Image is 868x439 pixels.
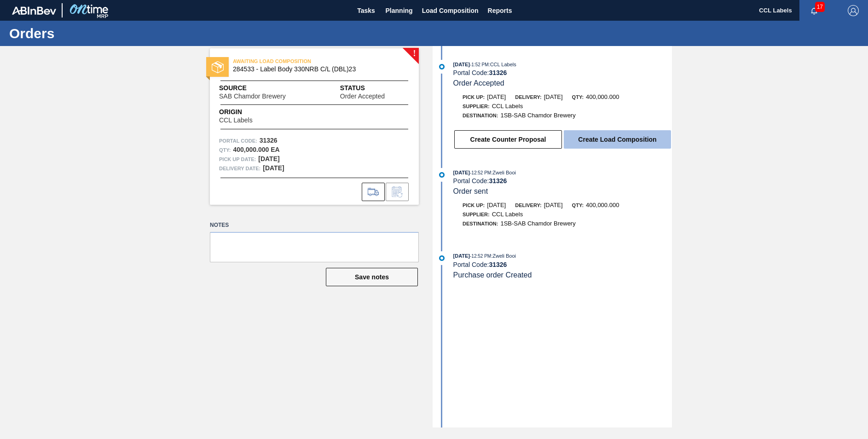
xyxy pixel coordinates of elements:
[489,177,507,185] strong: 31326
[487,93,506,100] span: [DATE]
[453,261,672,268] div: Portal Code:
[586,202,619,208] span: 400,000.000
[487,202,506,208] span: [DATE]
[219,164,260,173] span: Delivery Date:
[9,28,173,39] h1: Orders
[489,62,516,67] span: : CCL Labels
[453,177,672,185] div: Portal Code:
[453,271,532,279] span: Purchase order Created
[463,113,498,118] span: Destination:
[488,5,512,16] span: Reports
[212,61,224,73] img: status
[564,130,671,149] button: Create Load Composition
[463,104,490,109] span: Supplier:
[439,255,445,261] img: atual
[515,94,541,100] span: Delivery:
[463,221,498,226] span: Destination:
[219,107,275,117] span: Origin
[572,202,584,208] span: Qty:
[210,219,419,232] label: Notes
[848,5,859,16] img: Logout
[463,202,485,208] span: Pick up:
[219,93,286,100] span: SAB Chamdor Brewery
[492,103,523,110] span: CCL Labels
[260,137,278,144] strong: 31326
[439,172,445,178] img: atual
[12,6,56,15] img: TNhmsLtSVTkK8tSr43FrP2fwEKptu5GPRR3wAAAABJRU5ErkJggg==
[453,187,488,195] span: Order sent
[453,79,504,87] span: Order Accepted
[233,146,279,153] strong: 400,000.000 EA
[326,268,418,286] button: Save notes
[463,212,490,217] span: Supplier:
[263,164,284,172] strong: [DATE]
[544,202,563,208] span: [DATE]
[491,253,516,259] span: : Zweli Booi
[453,69,672,76] div: Portal Code:
[489,69,507,76] strong: 31326
[453,253,470,259] span: [DATE]
[470,170,491,175] span: - 12:52 PM
[544,93,563,100] span: [DATE]
[356,5,376,16] span: Tasks
[422,5,479,16] span: Load Composition
[219,117,253,124] span: CCL Labels
[453,62,470,67] span: [DATE]
[340,93,385,100] span: Order Accepted
[362,183,385,201] div: Go to Load Composition
[500,112,575,119] span: 1SB-SAB Chamdor Brewery
[491,170,516,175] span: : Zweli Booi
[500,220,575,227] span: 1SB-SAB Chamdor Brewery
[489,261,507,268] strong: 31326
[470,62,489,67] span: - 1:52 PM
[439,64,445,69] img: atual
[340,83,410,93] span: Status
[386,183,409,201] div: Inform order change
[233,57,362,66] span: AWAITING LOAD COMPOSITION
[572,94,584,100] span: Qty:
[815,2,825,12] span: 17
[515,202,541,208] span: Delivery:
[219,155,256,164] span: Pick up Date:
[454,130,562,149] button: Create Counter Proposal
[386,5,413,16] span: Planning
[219,145,231,155] span: Qty :
[799,4,829,17] button: Notifications
[233,66,400,73] span: 284533 - Label Body 330NRB C/L (DBL)23
[453,170,470,175] span: [DATE]
[219,136,257,145] span: Portal Code:
[258,155,279,162] strong: [DATE]
[492,211,523,218] span: CCL Labels
[470,254,491,259] span: - 12:52 PM
[463,94,485,100] span: Pick up:
[219,83,313,93] span: Source
[586,93,619,100] span: 400,000.000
